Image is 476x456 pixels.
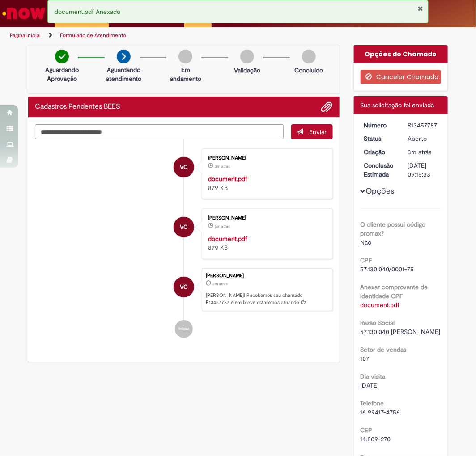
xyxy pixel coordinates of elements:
div: R13457787 [408,121,438,130]
div: [PERSON_NAME] [208,215,323,221]
div: Vivian de Oliveira Costa [174,217,194,237]
span: [DATE] [361,381,379,389]
span: VC [180,276,188,298]
div: Aberto [408,134,438,143]
span: VC [180,156,188,178]
span: 107 [361,355,370,363]
button: Fechar Notificação [418,5,424,12]
dt: Conclusão Estimada [357,161,401,179]
span: 57.130.040/0001-75 [361,265,414,273]
span: 14.809-270 [361,435,391,443]
button: Enviar [291,124,333,139]
p: Concluído [295,66,323,75]
dt: Número [357,121,401,130]
span: Não [361,238,372,246]
p: [PERSON_NAME]! Recebemos seu chamado R13457787 e em breve estaremos atuando. [206,292,328,306]
span: 3m atrás [212,281,228,287]
button: Adicionar anexos [321,101,333,113]
b: Razão Social [361,319,395,327]
a: Página inicial [10,32,41,39]
img: img-circle-grey.png [240,50,254,63]
span: document.pdf Anexado [55,8,120,16]
a: document.pdf [208,175,247,183]
div: 879 KB [208,234,323,252]
textarea: Digite sua mensagem aqui... [35,124,284,139]
time: 28/08/2025 13:15:30 [408,148,431,156]
b: Setor de vendas [361,346,407,354]
span: Sua solicitação foi enviada [361,101,434,109]
a: Download de document.pdf [361,301,400,309]
ul: Histórico de tíquete [35,139,333,347]
span: 3m atrás [215,164,230,169]
span: VC [180,216,188,238]
p: Aguardando Aprovação [45,65,79,83]
img: ServiceNow [1,4,47,22]
img: check-circle-green.png [55,50,69,63]
img: img-circle-grey.png [178,50,192,63]
span: 5m atrás [215,224,230,229]
b: Anexar comprovante de identidade CPF [361,283,428,300]
b: O cliente possui código promax? [361,220,426,237]
span: 3m atrás [408,148,431,156]
time: 28/08/2025 13:15:29 [215,164,230,169]
p: Em andamento [170,65,201,83]
button: Cancelar Chamado [361,70,442,84]
span: Enviar [310,128,327,136]
div: [PERSON_NAME] [208,156,323,161]
b: Telefone [361,399,384,407]
div: [PERSON_NAME] [206,273,328,279]
time: 28/08/2025 13:15:30 [212,281,228,287]
span: 16 99417-4756 [361,408,400,416]
p: Validação [234,66,260,75]
h2: Cadastros Pendentes BEES Histórico de tíquete [35,103,120,111]
div: Vivian de Oliveira Costa [174,157,194,177]
div: 28/08/2025 13:15:30 [408,148,438,156]
p: Aguardando atendimento [106,65,141,83]
time: 28/08/2025 13:14:05 [215,224,230,229]
a: Formulário de Atendimento [60,32,126,39]
b: CEP [361,426,373,434]
img: arrow-next.png [117,50,131,63]
div: 879 KB [208,174,323,192]
dt: Criação [357,148,401,156]
div: Vivian de Oliveira Costa [174,277,194,297]
b: CPF [361,256,372,264]
ul: Trilhas de página [7,27,271,44]
div: [DATE] 09:15:33 [408,161,438,179]
span: 57.130.040 [PERSON_NAME] [361,328,441,336]
b: Dia visita [361,372,386,380]
div: Opções do Chamado [354,45,448,63]
img: img-circle-grey.png [302,50,316,63]
a: document.pdf [208,235,247,243]
li: Vivian de Oliveira Costa [35,268,333,311]
dt: Status [357,134,401,143]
